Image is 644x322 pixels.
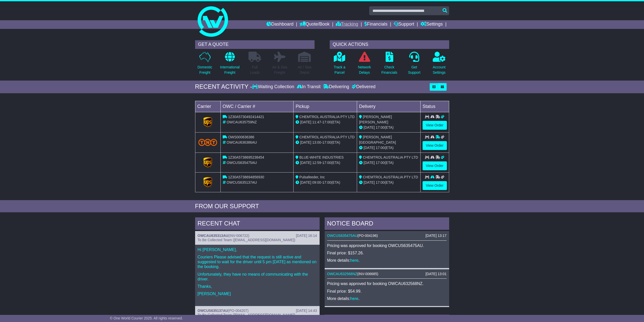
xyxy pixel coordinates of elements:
a: here [350,296,358,301]
span: To Be Collected Team ([EMAIL_ADDRESS][DOMAIN_NAME]) [198,313,295,317]
span: 17:00 [322,140,331,144]
p: Couriers Please advised that the request is still active and suggested to wait for the driver unt... [198,255,317,269]
a: OWCAU635313AU [198,234,228,238]
span: OWCAU636386AU [226,140,257,144]
td: OWC / Carrier # [220,101,294,112]
span: [DATE] [364,180,375,184]
span: CHEMTROL AUSTRALIA PTY LTD [299,115,355,119]
p: Air / Sea Depot [298,65,311,75]
span: CHEMTROL AUSTRALIA PTY LTD [363,175,418,179]
td: Delivery [357,101,420,112]
span: OWCUS635475AU [226,161,257,165]
span: 1Z30A5738695238454 [228,155,264,159]
span: 13:00 [312,140,321,144]
span: [DATE] [300,180,311,184]
a: Tracking [336,20,358,29]
td: Pickup [294,101,357,112]
p: Air & Sea Freight [272,65,287,75]
span: [PERSON_NAME] [PERSON_NAME] [359,115,392,124]
span: CHEMTROL AUSTRALIA PTY LTD [299,135,355,139]
a: View Order [423,161,447,170]
p: Account Settings [433,65,446,75]
span: Pulsafeeder, Inc [299,175,325,179]
a: CheckFinancials [381,51,398,78]
span: To Be Collected Team ([EMAIL_ADDRESS][DOMAIN_NAME]) [198,238,295,242]
span: [DATE] [364,125,375,129]
p: Hi [PERSON_NAME], [198,247,317,252]
span: 09:00 [312,180,321,184]
div: Delivered [350,84,376,90]
span: [PERSON_NAME][GEOGRAPHIC_DATA] [359,135,396,144]
a: View Order [423,141,447,150]
p: [PERSON_NAME] [198,291,317,296]
div: - (ETA) [296,120,355,125]
p: Get Support [408,65,420,75]
span: INV-006722 [230,234,248,238]
img: GetCarrierServiceLogo [203,117,212,127]
p: Check Financials [381,65,397,75]
img: GetCarrierServiceLogo [203,157,212,167]
img: TNT_Domestic.png [198,139,217,146]
a: InternationalFreight [220,51,240,78]
span: 17:00 [376,180,385,184]
div: ( ) [327,272,447,276]
a: Dashboard [266,20,294,29]
span: 17:00 [376,146,385,150]
span: OWCAU635759NZ [226,120,257,124]
p: Domestic Freight [197,65,212,75]
a: AccountSettings [432,51,446,78]
span: PO-004196 [359,234,377,238]
p: Final price: $54.99. [327,289,447,294]
p: Pricing was approved for booking OWCUS635475AU. [327,243,447,248]
div: - (ETA) [296,140,355,145]
div: [DATE] 14:43 [296,309,317,313]
div: - (ETA) [296,160,355,165]
span: 17:00 [322,120,331,124]
div: GET A QUOTE [195,40,315,49]
span: 17:00 [376,161,385,165]
span: © One World Courier 2025. All rights reserved. [110,316,183,320]
p: Unfortunately, they have no means of communicating with the driver. [198,272,317,281]
a: OWCUS635137AU [198,309,228,313]
div: [DATE] 16:14 [296,234,317,238]
p: Track a Parcel [334,65,345,75]
div: (ETA) [359,160,418,165]
span: 17:00 [322,180,331,184]
img: GetCarrierServiceLogo [203,177,212,187]
div: ( ) [327,234,447,238]
div: ( ) [198,309,317,313]
div: (ETA) [359,145,418,150]
a: Track aParcel [334,51,346,78]
span: 17:00 [376,125,385,129]
span: [DATE] [300,120,311,124]
p: More details: . [327,296,447,301]
div: FROM OUR SUPPORT [195,203,449,210]
div: [DATE] 13:17 [425,234,446,238]
p: Final price: $157.26. [327,251,447,255]
span: 11:47 [312,120,321,124]
div: In Transit [296,84,322,90]
div: Waiting Collection [252,84,295,90]
a: Settings [421,20,443,29]
span: [DATE] [364,161,375,165]
div: - (ETA) [296,180,355,185]
a: Quote/Book [300,20,329,29]
span: 12:59 [312,161,321,165]
div: QUICK ACTIONS [330,40,449,49]
p: More details: . [327,258,447,263]
p: Full Loads [248,65,261,75]
span: 1Z30A5730492414421 [228,115,264,119]
div: RECENT CHAT [195,217,320,231]
p: International Freight [220,65,240,75]
a: Financials [364,20,387,29]
span: CHEMTROL AUSTRALIA PTY LTD [363,155,418,159]
a: NetworkDelays [358,51,371,78]
div: (ETA) [359,125,418,130]
a: here [350,258,358,262]
td: Status [420,101,449,112]
a: View Order [423,181,447,190]
a: OWCUS635475AU [327,234,358,238]
div: RECENT ACTIVITY - [195,83,252,90]
div: Delivering [322,84,350,90]
a: OWCAU632568NZ [327,272,357,276]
